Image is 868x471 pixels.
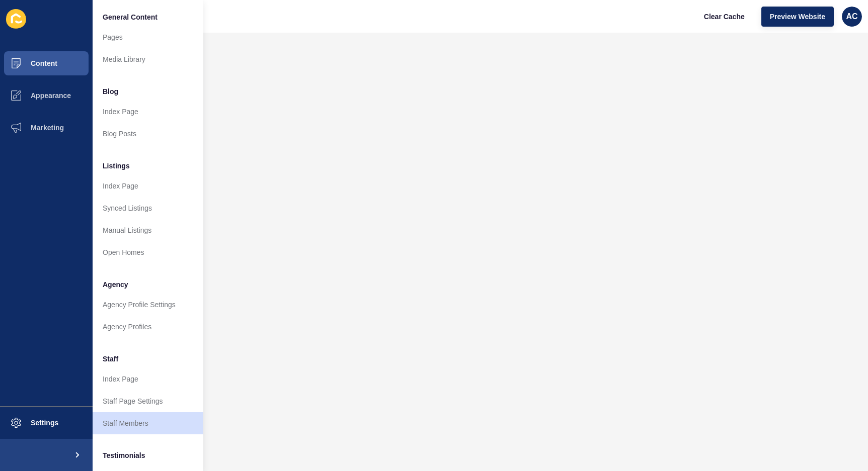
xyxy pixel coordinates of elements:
[103,450,145,460] span: Testimonials
[93,390,203,412] a: Staff Page Settings
[846,12,857,22] span: AC
[93,26,203,48] a: Pages
[93,294,203,316] a: Agency Profile Settings
[93,175,203,197] a: Index Page
[93,241,203,263] a: Open Homes
[93,101,203,123] a: Index Page
[103,86,118,97] span: Blog
[761,7,834,27] button: Preview Website
[93,197,203,219] a: Synced Listings
[704,12,745,22] span: Clear Cache
[93,48,203,70] a: Media Library
[93,219,203,241] a: Manual Listings
[93,123,203,145] a: Blog Posts
[695,7,753,27] button: Clear Cache
[93,368,203,390] a: Index Page
[103,12,157,22] span: General Content
[103,161,130,171] span: Listings
[770,12,825,22] span: Preview Website
[103,354,118,364] span: Staff
[93,412,203,434] a: Staff Members
[93,316,203,338] a: Agency Profiles
[103,279,128,290] span: Agency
